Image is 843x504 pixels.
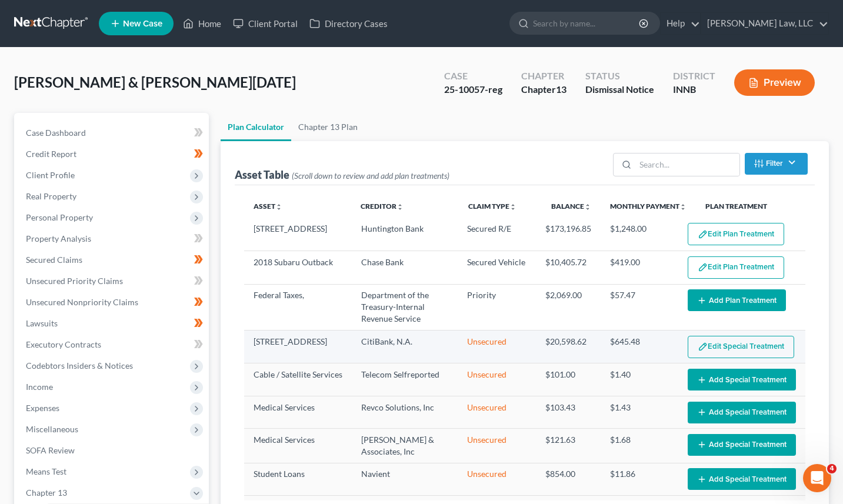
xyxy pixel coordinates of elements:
[244,363,352,396] td: Cable / Satellite Services
[444,69,502,83] div: Case
[275,203,282,211] i: unfold_more
[361,202,404,211] a: Creditorunfold_more
[352,463,458,495] td: Navient
[827,464,837,473] span: 4
[458,429,536,463] td: Unsecured
[533,12,641,34] input: Search by name...
[521,83,567,96] div: Chapter
[661,13,700,34] a: Help
[26,339,101,349] span: Executory Contracts
[177,13,227,34] a: Home
[16,271,209,292] a: Unsecured Priority Claims
[244,284,352,330] td: Federal Taxes,
[254,202,282,211] a: Assetunfold_more
[509,203,517,211] i: unfold_more
[696,195,805,218] th: Plan Treatment
[803,464,831,492] iframe: Intercom live chat
[26,424,78,434] span: Miscellaneous
[458,396,536,428] td: Unsecured
[123,19,162,28] span: New Case
[536,284,601,330] td: $2,069.00
[352,251,458,284] td: Chase Bank
[352,331,458,363] td: CitiBank, N.A.
[14,74,296,91] span: [PERSON_NAME] & [PERSON_NAME][DATE]
[468,202,517,211] a: Claim Typeunfold_more
[601,331,678,363] td: $645.48
[688,402,796,423] button: Add Special Treatment
[352,429,458,463] td: [PERSON_NAME] & Associates, Inc
[26,488,67,498] span: Chapter 13
[244,396,352,428] td: Medical Services
[16,143,209,165] a: Credit Report
[352,218,458,251] td: Huntington Bank
[673,69,715,83] div: District
[458,251,536,284] td: Secured Vehicle
[584,203,591,211] i: unfold_more
[601,284,678,330] td: $57.47
[458,331,536,363] td: Unsecured
[688,369,796,390] button: Add Special Treatment
[536,251,601,284] td: $10,405.72
[26,318,58,328] span: Lawsuits
[610,202,687,211] a: Monthly Paymentunfold_more
[585,69,654,83] div: Status
[458,284,536,330] td: Priority
[291,113,365,141] a: Chapter 13 Plan
[444,83,502,96] div: 25-10057-reg
[536,396,601,428] td: $103.43
[688,289,786,311] button: Add Plan Treatment
[26,361,133,371] span: Codebtors Insiders & Notices
[16,228,209,249] a: Property Analysis
[292,171,449,181] span: (Scroll down to review and add plan treatments)
[26,170,75,180] span: Client Profile
[244,218,352,251] td: [STREET_ADDRESS]
[352,396,458,428] td: Revco Solutions, Inc
[16,122,209,143] a: Case Dashboard
[26,297,138,307] span: Unsecured Nonpriority Claims
[521,69,567,83] div: Chapter
[244,331,352,363] td: [STREET_ADDRESS]
[585,83,654,96] div: Dismissal Notice
[688,256,784,279] button: Edit Plan Treatment
[688,468,796,490] button: Add Special Treatment
[601,429,678,463] td: $1.68
[244,463,352,495] td: Student Loans
[734,69,815,96] button: Preview
[556,84,567,95] span: 13
[16,440,209,461] a: SOFA Review
[688,336,794,358] button: Edit Special Treatment
[244,429,352,463] td: Medical Services
[673,83,715,96] div: INNB
[551,202,591,211] a: Balanceunfold_more
[458,363,536,396] td: Unsecured
[536,463,601,495] td: $854.00
[536,218,601,251] td: $173,196.85
[26,276,123,286] span: Unsecured Priority Claims
[26,149,76,159] span: Credit Report
[601,251,678,284] td: $419.00
[26,128,86,138] span: Case Dashboard
[304,13,394,34] a: Directory Cases
[688,434,796,456] button: Add Special Treatment
[679,203,687,211] i: unfold_more
[244,251,352,284] td: 2018 Subaru Outback
[16,313,209,334] a: Lawsuits
[26,403,59,413] span: Expenses
[221,113,291,141] a: Plan Calculator
[26,255,82,265] span: Secured Claims
[701,13,828,34] a: [PERSON_NAME] Law, LLC
[688,223,784,245] button: Edit Plan Treatment
[698,229,708,239] img: edit-pencil-c1479a1de80d8dea1e2430c2f745a3c6a07e9d7aa2eeffe225670001d78357a8.svg
[352,363,458,396] td: Telecom Selfreported
[745,153,808,175] button: Filter
[26,212,93,222] span: Personal Property
[536,429,601,463] td: $121.63
[601,463,678,495] td: $11.86
[26,233,91,243] span: Property Analysis
[352,284,458,330] td: Department of the Treasury-Internal Revenue Service
[698,342,708,352] img: edit-pencil-c1479a1de80d8dea1e2430c2f745a3c6a07e9d7aa2eeffe225670001d78357a8.svg
[458,218,536,251] td: Secured R/E
[635,153,739,176] input: Search...
[26,466,66,476] span: Means Test
[227,13,304,34] a: Client Portal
